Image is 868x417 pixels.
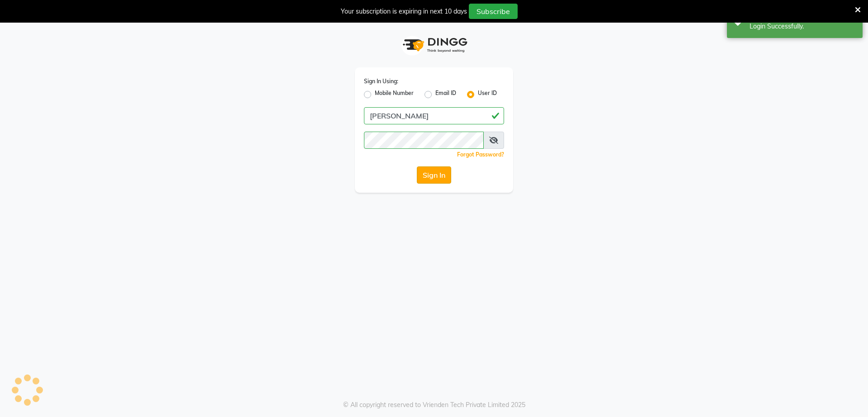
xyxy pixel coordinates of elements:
[478,89,497,100] label: User ID
[364,132,484,149] input: Username
[364,77,398,85] label: Sign In Using:
[341,7,467,16] div: Your subscription is expiring in next 10 days
[398,32,470,58] img: logo1.svg
[750,22,856,31] div: Login Successfully.
[457,151,504,158] a: Forgot Password?
[435,89,456,100] label: Email ID
[469,4,518,19] button: Subscribe
[417,166,451,184] button: Sign In
[364,107,504,124] input: Username
[375,89,414,100] label: Mobile Number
